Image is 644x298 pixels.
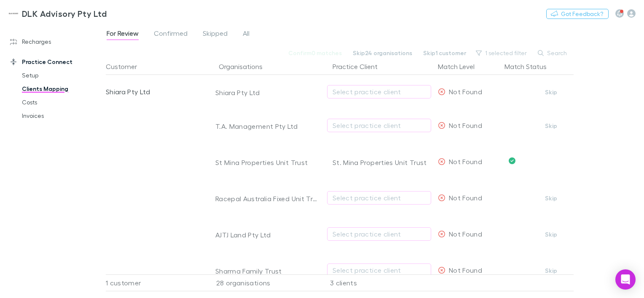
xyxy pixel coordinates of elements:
span: Not Found [449,121,482,129]
div: 28 organisations [207,274,321,291]
svg: Confirmed [509,157,515,164]
button: Select practice client [327,227,431,241]
button: Practice Client [333,58,388,75]
img: DLK Advisory Pty Ltd's Logo [8,8,19,19]
a: Costs [13,96,110,109]
button: Organisations [219,58,273,75]
div: Select practice client [333,120,426,130]
button: Select practice client [327,119,431,132]
div: T.A. Management Pty Ltd [215,122,317,130]
button: Skip1 customer [418,48,472,58]
button: Skip [537,266,564,276]
button: Search [534,48,572,58]
button: Confirm0 matches [283,48,347,58]
div: Shiara Pty Ltd [106,75,204,109]
a: Invoices [13,109,110,122]
button: Got Feedback? [546,9,609,19]
button: Skip24 organisations [347,48,418,58]
button: 1 selected filter [472,48,532,58]
div: Select practice client [333,193,426,203]
div: 1 customer [106,274,207,291]
div: Sharma Family Trust [215,267,317,275]
div: Shiara Pty Ltd [215,88,317,97]
div: St. Mina Properties Unit Trust [333,146,431,179]
button: Customer [106,58,147,75]
span: Not Found [449,230,482,238]
div: Open Intercom Messenger [615,269,636,290]
span: Skipped [203,29,228,40]
a: Setup [13,69,110,82]
span: Not Found [449,266,482,274]
a: Practice Connect [2,55,110,69]
div: Select practice client [333,87,426,97]
button: Skip [537,87,564,97]
a: Recharges [2,35,110,48]
div: St Mina Properties Unit Trust [215,158,317,167]
a: Clients Mapping [13,82,110,96]
span: Not Found [449,157,482,165]
span: Not Found [449,194,482,202]
div: AJTJ Land Pty Ltd [215,231,317,239]
button: Skip [537,229,564,239]
div: 3 clients [321,274,435,291]
button: Select practice client [327,191,431,205]
span: Confirmed [154,29,188,40]
h3: DLK Advisory Pty Ltd [22,8,107,19]
button: Match Status [504,58,557,75]
button: Select practice client [327,85,431,98]
span: For Review [107,29,139,40]
div: Select practice client [333,229,426,239]
a: DLK Advisory Pty Ltd [3,3,112,24]
div: Racepal Australia Fixed Unit Trust [215,194,317,203]
span: All [243,29,250,40]
div: Select practice client [333,265,426,275]
button: Match Level [438,58,485,75]
button: Skip [537,193,564,203]
span: Not Found [449,88,482,96]
button: Skip [537,121,564,131]
button: Select practice client [327,263,431,277]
